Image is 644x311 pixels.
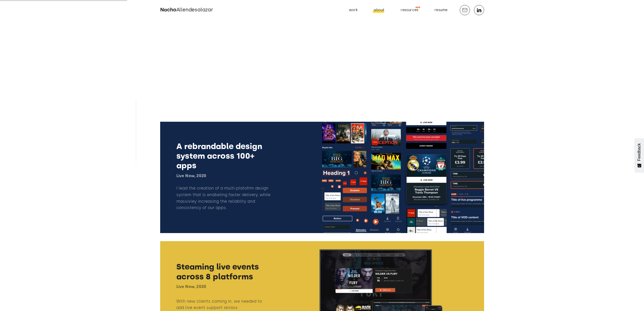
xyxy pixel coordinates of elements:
[401,7,418,13] div: resources
[370,6,388,14] a: about
[434,7,447,13] div: resume
[637,143,641,161] span: Feedback
[374,7,384,13] div: about
[160,6,213,14] h2: Nacho
[176,7,213,13] span: Allendesalazar
[397,6,422,14] a: resources
[349,7,358,13] div: work
[345,6,362,14] a: work
[634,138,644,173] button: Feedback - Show survey
[430,6,451,14] a: resume
[160,6,213,14] a: home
